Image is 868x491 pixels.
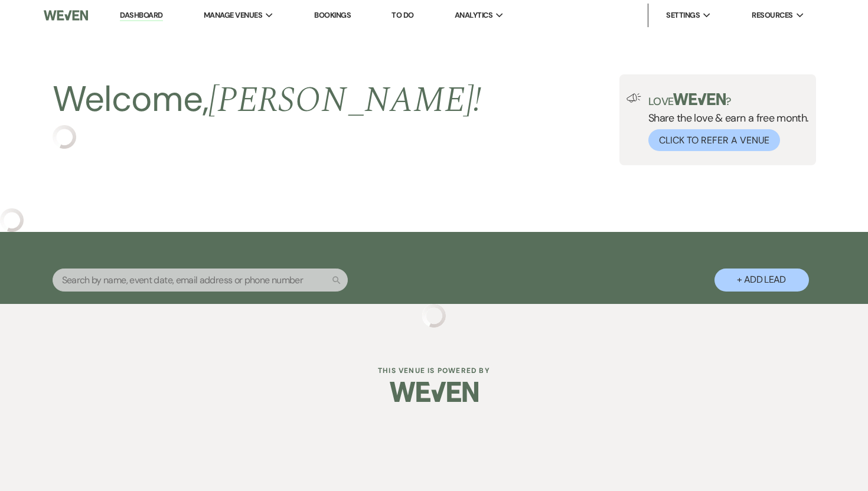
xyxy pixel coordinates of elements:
img: weven-logo-green.svg [673,93,726,105]
img: loading spinner [422,304,446,328]
span: Settings [666,9,700,21]
img: Weven Logo [390,371,478,413]
span: [PERSON_NAME] ! [208,73,481,127]
input: Search by name, event date, email address or phone number [53,269,348,292]
p: Love ? [648,93,809,107]
h2: Welcome, [53,74,482,125]
span: Resources [752,9,792,21]
span: Manage Venues [204,9,262,21]
a: Bookings [314,10,351,20]
a: Dashboard [120,10,162,21]
img: Weven Logo [44,3,88,28]
div: Share the love & earn a free month. [641,93,809,151]
button: + Add Lead [714,269,809,292]
span: Analytics [455,9,492,21]
button: Click to Refer a Venue [648,129,780,151]
img: loud-speaker-illustration.svg [626,93,641,103]
img: loading spinner [53,125,76,149]
a: To Do [391,10,413,20]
